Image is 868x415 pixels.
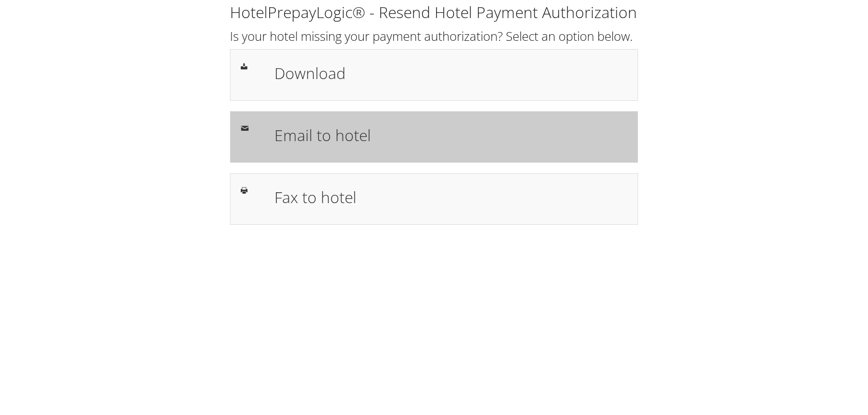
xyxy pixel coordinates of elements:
[230,173,638,225] a: Fax to hotel
[230,49,638,101] a: Download
[230,111,638,163] a: Email to hotel
[274,186,627,209] h1: Fax to hotel
[274,124,627,147] h1: Email to hotel
[230,2,638,23] h1: HotelPrepayLogic® - Resend Hotel Payment Authorization
[230,27,638,45] h2: Is your hotel missing your payment authorization? Select an option below.
[274,62,627,85] h1: Download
